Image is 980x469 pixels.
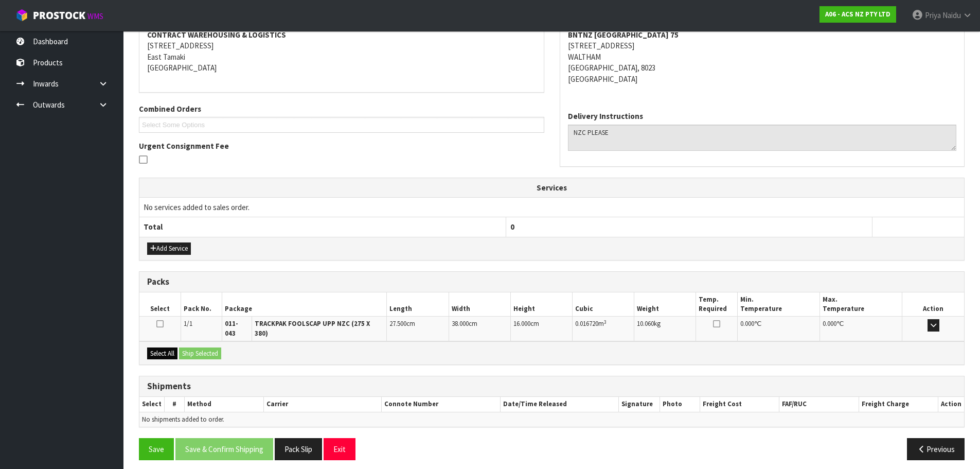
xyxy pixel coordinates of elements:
span: 10.060 [637,319,654,328]
strong: TRACKPAK FOOLSCAP UPP NZC (275 X 380) [255,319,370,337]
th: Width [449,292,510,317]
button: Pack Slip [275,438,322,460]
strong: A06 - ACS NZ PTY LTD [825,10,890,19]
th: Select [139,292,181,317]
span: 0 [510,222,514,232]
th: Method [184,397,263,412]
span: 27.500 [389,319,406,328]
th: Connote Number [382,397,500,412]
button: Ship Selected [179,348,221,360]
th: Carrier [264,397,382,412]
sup: 3 [604,319,607,325]
th: Min. Temperature [737,292,819,317]
strong: 011-043 [225,319,238,337]
th: Max. Temperature [819,292,902,317]
small: WMS [87,11,103,21]
button: Previous [907,438,965,460]
th: Action [938,397,964,412]
th: Services [139,178,964,198]
th: Action [902,292,964,317]
label: Urgent Consignment Fee [139,141,229,151]
span: 38.000 [452,319,469,328]
th: FAF/RUC [779,397,859,412]
td: m [573,317,634,341]
span: ProStock [33,9,85,22]
button: Save [139,438,174,460]
td: cm [387,317,449,341]
th: Package [222,292,387,317]
span: Naidu [942,10,961,20]
th: Total [139,217,506,237]
td: ℃ [737,317,819,341]
span: 1/1 [184,319,192,328]
strong: CONTRACT WAREHOUSING & LOGISTICS [147,30,286,40]
img: cube-alt.png [15,9,28,22]
th: Length [387,292,449,317]
button: Select All [147,348,177,360]
strong: BNTNZ [GEOGRAPHIC_DATA] 75 [568,30,679,40]
address: [STREET_ADDRESS] WALTHAM [GEOGRAPHIC_DATA], 8023 [GEOGRAPHIC_DATA] [568,29,957,84]
td: ℃ [819,317,902,341]
th: Freight Cost [700,397,779,412]
span: 0.000 [823,319,836,328]
span: 0.016720 [575,319,598,328]
th: Select [139,397,165,412]
button: Save & Confirm Shipping [175,438,273,460]
a: A06 - ACS NZ PTY LTD [819,6,896,23]
button: Exit [324,438,355,460]
th: Pack No. [181,292,222,317]
span: Priya [925,10,941,20]
td: cm [449,317,510,341]
td: kg [634,317,696,341]
th: Height [510,292,572,317]
th: Temp. Required [696,292,737,317]
th: Weight [634,292,696,317]
th: Signature [619,397,660,412]
th: Freight Charge [859,397,938,412]
td: cm [510,317,572,341]
th: Cubic [573,292,634,317]
h3: Packs [147,277,956,287]
th: Date/Time Released [500,397,619,412]
label: Delivery Instructions [568,111,643,121]
th: Photo [660,397,700,412]
button: Add Service [147,242,191,255]
td: No services added to sales order. [139,197,964,217]
address: [STREET_ADDRESS] East Tamaki [GEOGRAPHIC_DATA] [147,29,536,74]
span: 16.000 [513,319,530,328]
span: 0.000 [740,319,754,328]
label: Combined Orders [139,103,201,114]
h3: Shipments [147,381,956,391]
th: # [165,397,185,412]
td: No shipments added to order. [139,412,964,427]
